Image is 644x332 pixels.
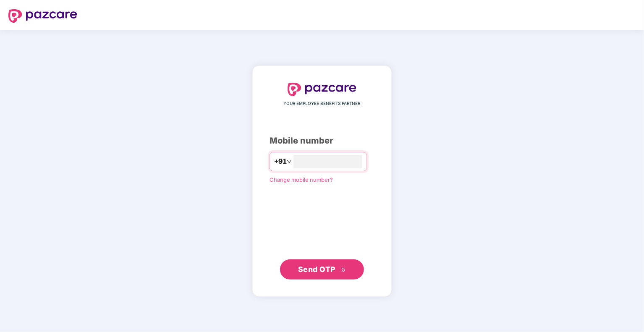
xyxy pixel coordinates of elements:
span: YOUR EMPLOYEE BENEFITS PARTNER [284,100,361,107]
img: logo [288,83,356,96]
img: logo [8,9,77,23]
div: Mobile number [270,134,374,147]
span: +91 [274,156,287,167]
button: Send OTPdouble-right [280,259,364,280]
span: down [287,159,292,164]
span: Send OTP [298,265,335,274]
span: double-right [341,267,346,273]
a: Change mobile number? [270,176,333,183]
